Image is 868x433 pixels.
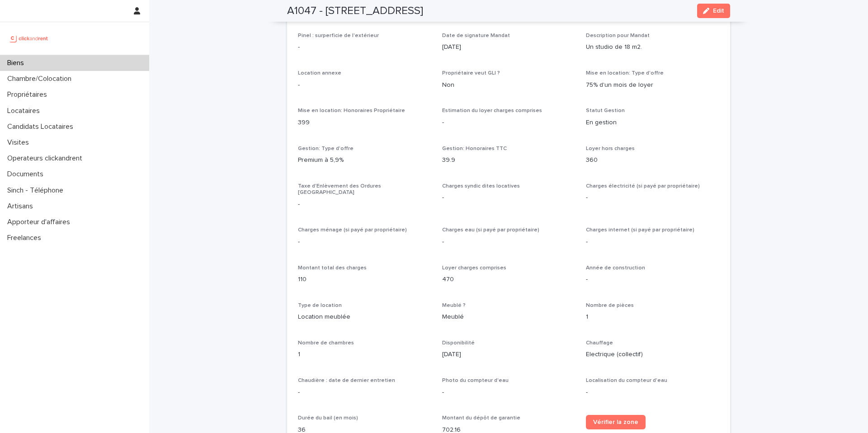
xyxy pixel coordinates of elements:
span: Statut Gestion [586,108,625,113]
span: Edit [713,8,724,14]
span: Charges eau (si payé par propriétaire) [442,227,539,233]
p: En gestion [586,118,719,127]
p: Sinch - Téléphone [4,186,71,195]
span: Gestion: Honoraires TTC [442,146,507,151]
span: Charges syndic dites locatives [442,184,520,189]
img: UCB0brd3T0yccxBKYDjQ [7,29,51,47]
span: Taxe d'Enlèvement des Ordures [GEOGRAPHIC_DATA] [298,184,381,195]
p: - [586,275,719,284]
p: - [442,193,576,202]
p: - [442,237,576,247]
span: Chaudière : date de dernier entretien [298,378,395,383]
span: Type de location [298,303,342,308]
p: - [298,388,431,397]
span: Charges ménage (si payé par propriétaire) [298,227,407,233]
p: 110 [298,275,431,284]
p: Chambre/Colocation [4,75,79,83]
span: Location annexe [298,71,341,76]
p: 1 [586,312,719,322]
p: - [298,80,431,90]
p: Un studio de 18 m2. [586,42,719,52]
span: Gestion: Type d'offre [298,146,354,151]
span: Année de construction [586,265,645,271]
span: Charges électricité (si payé par propriétaire) [586,184,700,189]
span: Nombre de chambres [298,340,354,346]
p: Locataires [4,107,47,115]
p: - [298,42,431,52]
p: Propriétaires [4,90,54,99]
p: Location meublée [298,312,431,322]
span: Mise en location: Honoraires Propriétaire [298,108,405,113]
span: Montant du dépôt de garantie [442,415,520,421]
p: Artisans [4,202,40,211]
p: Documents [4,170,51,179]
p: 1 [298,350,431,359]
span: Estimation du loyer charges comprises [442,108,542,113]
span: Disponibilité [442,340,475,346]
span: Date de signature Mandat [442,33,510,38]
span: Pinel : surperficie de l'extérieur [298,33,379,38]
h2: A1047 - [STREET_ADDRESS] [287,5,423,18]
p: Visites [4,138,36,147]
span: Loyer charges comprises [442,265,506,271]
button: Edit [697,4,730,18]
p: 399 [298,118,431,127]
span: Propriétaire veut GLI ? [442,71,500,76]
p: - [298,200,431,209]
p: Operateurs clickandrent [4,154,90,163]
span: Nombre de pièces [586,303,634,308]
p: 360 [586,155,719,165]
span: Durée du bail (en mois) [298,415,358,421]
p: Electrique (collectif) [586,350,719,359]
p: 470 [442,275,576,284]
p: - [442,388,576,397]
a: Vérifier la zone [586,415,646,429]
p: - [586,388,719,397]
p: 75% d'un mois de loyer [586,80,719,90]
p: [DATE] [442,42,576,52]
p: Meublé [442,312,576,322]
span: Loyer hors charges [586,146,635,151]
span: Charges internet (si payé par propriétaire) [586,227,694,233]
p: Candidats Locataires [4,122,80,131]
p: - [586,237,719,247]
p: - [442,118,576,127]
p: Non [442,80,576,90]
p: - [586,193,719,202]
p: Apporteur d'affaires [4,218,77,226]
p: Freelances [4,234,48,242]
span: Mise en location: Type d'offre [586,71,664,76]
p: Biens [4,59,31,67]
p: - [298,237,431,247]
span: Description pour Mandat [586,33,650,38]
span: Chauffage [586,340,613,346]
span: Localisation du compteur d'eau [586,378,667,383]
p: 39.9 [442,155,576,165]
p: [DATE] [442,350,576,359]
span: Vérifier la zone [593,419,638,425]
p: Premium à 5,9% [298,155,431,165]
span: Photo du compteur d'eau [442,378,509,383]
span: Montant total des charges [298,265,367,271]
span: Meublé ? [442,303,466,308]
